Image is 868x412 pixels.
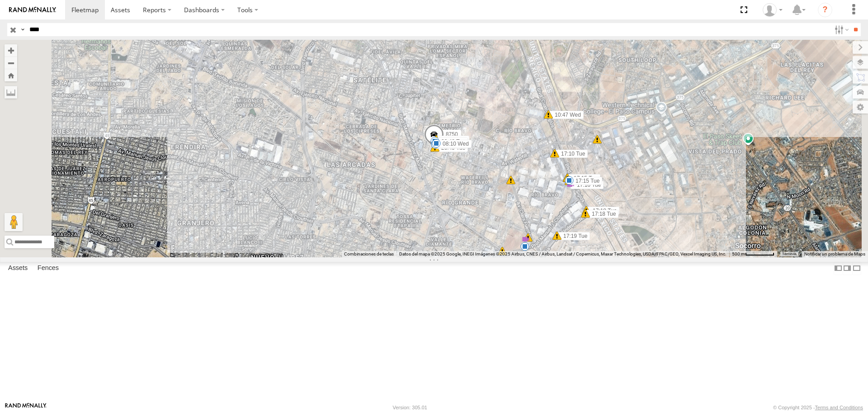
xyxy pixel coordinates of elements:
label: 17:16 Tue [571,181,604,189]
button: Combinaciones de teclas [344,251,394,257]
div: 42 [524,233,533,242]
label: 17:15 Tue [569,177,602,185]
label: 10:47 Wed [548,111,584,119]
label: 20:48 Tue [435,137,468,146]
label: Map Settings [853,101,868,114]
button: Zoom Home [5,69,17,81]
span: Datos del mapa ©2025 Google, INEGI Imágenes ©2025 Airbus, CNES / Airbus, Landsat / Copernicus, Ma... [399,251,726,256]
label: Search Filter Options [831,23,850,36]
div: 12 [506,175,515,185]
a: Términos [782,252,797,256]
div: © Copyright 2025 - [773,405,863,410]
label: 17:19 Tue [557,232,590,240]
div: 6 [498,246,507,256]
label: Fences [33,262,63,275]
label: Dock Summary Table to the Left [834,262,843,275]
label: 20:47 Tue [436,136,469,144]
label: 17:18 Tue [586,207,619,215]
button: Zoom out [5,57,17,69]
label: Dock Summary Table to the Right [843,262,852,275]
i: ? [818,3,832,17]
div: Version: 305.01 [393,405,427,410]
a: Visit our Website [5,403,47,412]
div: carolina herrera [759,3,786,17]
span: 500 m [732,251,745,256]
label: 08:10 Wed [436,140,472,148]
a: Notificar un problema de Maps [804,251,865,256]
label: Measure [5,86,17,99]
a: Terms and Conditions [815,405,863,410]
button: Zoom in [5,44,17,57]
label: 17:15 Tue [567,174,600,182]
div: 6 [593,135,602,144]
label: Search Query [19,23,26,36]
button: Arrastra al hombrecito al mapa para abrir Street View [5,213,23,231]
span: 8750 [446,131,458,137]
label: Hide Summary Table [852,262,861,275]
div: 6 [521,235,530,244]
label: 17:10 Tue [555,150,588,158]
label: 17:18 Tue [585,210,618,218]
div: 10 [520,242,529,251]
img: rand-logo.svg [9,7,56,13]
label: Assets [4,262,32,275]
button: Escala del mapa: 500 m por 61 píxeles [729,251,777,257]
